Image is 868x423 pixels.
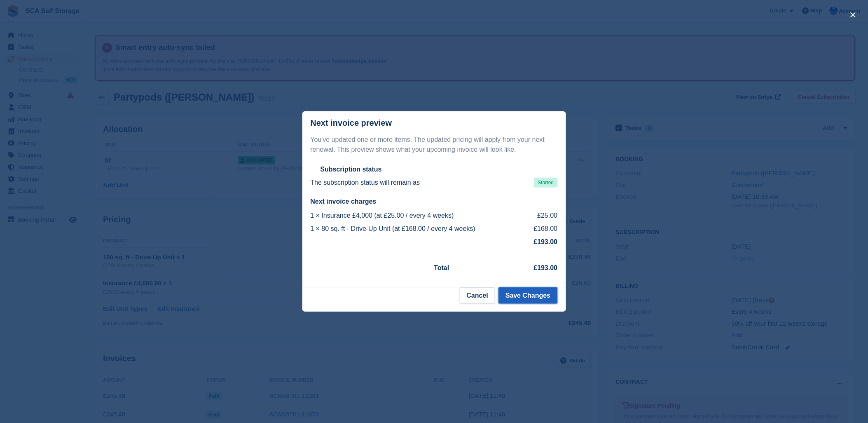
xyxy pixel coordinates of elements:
strong: £193.00 [534,238,558,245]
h2: Next invoice charges [311,197,558,206]
strong: £193.00 [534,264,558,271]
span: Started [534,178,558,188]
button: Save Changes [498,287,557,304]
p: The subscription status will remain as [311,178,420,188]
button: Cancel [460,287,495,304]
p: Next invoice preview [311,118,392,128]
td: £25.00 [526,209,558,222]
h2: Subscription status [321,165,382,174]
button: close [847,8,860,21]
p: You've updated one or more items. The updated pricing will apply from your next renewal. This pre... [311,135,558,155]
td: £168.00 [526,222,558,235]
strong: Total [434,264,449,271]
td: 1 × 80 sq. ft - Drive-Up Unit (at £168.00 / every 4 weeks) [311,222,526,235]
td: 1 × Insurance £4,000 (at £25.00 / every 4 weeks) [311,209,526,222]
